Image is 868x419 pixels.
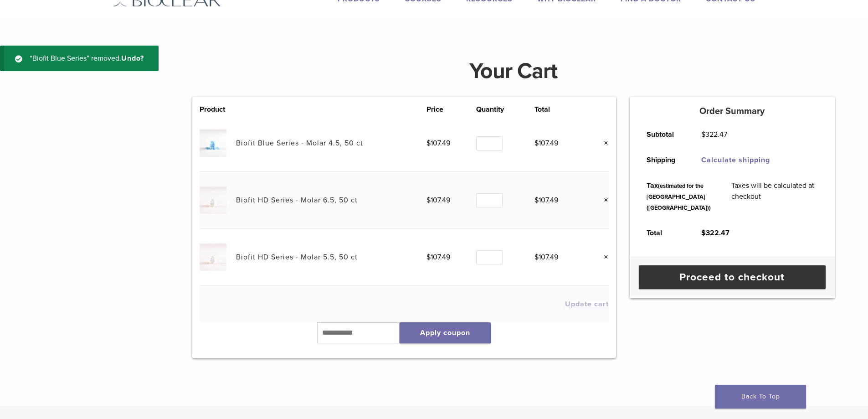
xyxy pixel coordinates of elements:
th: Quantity [476,104,534,115]
img: Biofit Blue Series - Molar 4.5, 50 ct [200,129,226,156]
td: Taxes will be calculated at checkout [721,173,828,220]
th: Total [534,104,584,115]
small: (estimated for the [GEOGRAPHIC_DATA] ([GEOGRAPHIC_DATA])) [647,182,711,212]
span: $ [534,196,539,205]
bdi: 107.49 [426,253,450,262]
bdi: 107.49 [534,253,558,262]
bdi: 107.49 [426,139,450,148]
th: Tax [637,173,721,220]
th: Price [426,104,476,115]
h1: Your Cart [185,60,842,82]
img: Biofit HD Series - Molar 6.5, 50 ct [200,186,226,213]
button: Apply coupon [400,322,491,343]
a: Undo? [121,54,144,63]
span: $ [534,253,539,262]
a: Biofit HD Series - Molar 6.5, 50 ct [236,196,358,205]
th: Shipping [637,147,691,173]
th: Subtotal [637,122,691,147]
a: Calculate shipping [701,155,770,165]
img: Biofit HD Series - Molar 5.5, 50 ct [200,243,226,270]
a: Back To Top [715,385,806,409]
bdi: 322.47 [701,130,727,139]
a: Remove this item [597,251,609,263]
span: $ [534,139,539,148]
span: $ [701,228,706,238]
bdi: 322.47 [701,228,729,238]
bdi: 107.49 [426,196,450,205]
a: Remove this item [597,137,609,149]
th: Total [637,220,691,246]
button: Update cart [565,300,609,308]
bdi: 107.49 [534,196,558,205]
span: $ [426,196,431,205]
a: Biofit HD Series - Molar 5.5, 50 ct [236,253,358,262]
span: $ [701,130,705,139]
a: Remove this item [597,194,609,206]
th: Product [200,104,236,115]
bdi: 107.49 [534,139,558,148]
span: $ [426,139,431,148]
h5: Order Summary [630,106,835,117]
a: Proceed to checkout [639,265,826,289]
span: $ [426,253,431,262]
a: Biofit Blue Series - Molar 4.5, 50 ct [236,139,363,148]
